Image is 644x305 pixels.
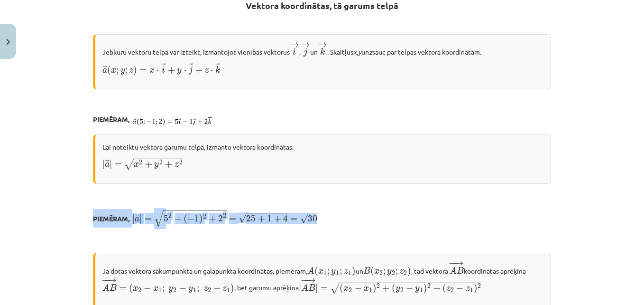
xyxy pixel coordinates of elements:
span: − [451,261,452,266]
b: PIEMĒRAM, [93,214,129,223]
span: − [101,277,109,283]
span: √ [239,213,246,223]
span: 1 [420,288,423,293]
span: √ [300,214,308,224]
span: 2 [379,271,383,276]
span: z [344,269,348,274]
span: + [165,161,172,168]
span: ; [197,286,199,293]
span: − [304,277,304,283]
span: ) [230,284,234,294]
span: − [449,261,456,266]
span: 1 [158,288,162,293]
span: 30 [308,215,317,222]
i: x [353,48,357,56]
span: = [290,218,297,221]
span: − [187,216,194,222]
span: ( [392,284,396,294]
span: 5 [164,215,168,222]
span: y [415,286,420,293]
span: + [382,285,389,292]
span: 2 [377,284,380,288]
span: 1 [267,215,272,222]
span: = [139,69,147,73]
span: → [306,277,316,283]
span: y [331,269,336,276]
span: z [129,68,133,73]
span: = [145,218,152,221]
p: Lai noteiktu vektora garumu telpā, izmanto vektora koordinātas. [102,142,543,152]
span: + [209,216,216,222]
span: y [188,286,193,293]
span: − [144,285,151,292]
span: ⋅ [184,70,186,73]
span: x [374,269,379,274]
span: ( [442,284,446,294]
span: ) [407,267,411,276]
span: ) [373,284,377,294]
span: 1 [227,288,230,293]
span: k [320,48,325,55]
span: 1 [336,271,339,276]
span: x [153,286,158,291]
span: x [111,68,116,73]
span: x [149,68,155,73]
span: → [454,261,464,266]
span: y [168,286,173,293]
span: k [215,66,220,73]
span: − [456,285,463,292]
span: + [195,67,202,74]
span: i [293,48,296,55]
span: | [299,284,301,294]
span: 2 [404,271,407,276]
span: ; [383,269,386,276]
span: z [204,68,209,73]
b: PIEMĒRAM, [93,115,129,124]
span: 2 [478,284,481,288]
span: A [301,284,308,291]
span: 2 [179,160,183,165]
span: y [177,68,182,75]
span: x [343,286,349,291]
span: + [175,216,182,222]
span: z [175,162,179,167]
span: ) [352,267,356,276]
span: ( [184,214,187,224]
span: y [387,269,392,276]
span: x [318,269,323,274]
span: j [304,48,307,57]
span: 2 [223,213,226,218]
span: | [315,284,318,294]
span: ; [162,286,165,293]
span: 2 [139,160,142,165]
span: z [399,269,404,274]
span: √ [154,210,164,227]
i: y [358,48,361,56]
span: 1 [369,288,372,293]
span: → [135,214,139,221]
span: B [308,284,315,291]
span: x [364,286,369,291]
span: = [229,218,236,221]
span: − [406,285,413,292]
span: y [154,162,159,169]
span: = [119,287,126,291]
span: − [355,285,362,292]
span: − [179,285,186,292]
span: 4 [283,215,288,222]
i: z [369,48,372,56]
span: i [162,66,165,73]
p: Ja dotas vektora sākumpunkta un galapunkta koordinātas, piemēram, un , tad vektora ﻿ koordinātas ... [102,260,543,295]
span: ( [340,284,343,294]
span: → [318,42,327,48]
span: 1 [323,271,327,276]
span: | [139,214,142,224]
span: ( [314,267,318,276]
span: z [203,286,208,291]
span: → [107,277,117,283]
span: ; [340,269,342,276]
span: + [145,161,152,168]
span: ⋅ [156,70,159,73]
span: + [433,285,441,292]
span: j [189,66,193,75]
